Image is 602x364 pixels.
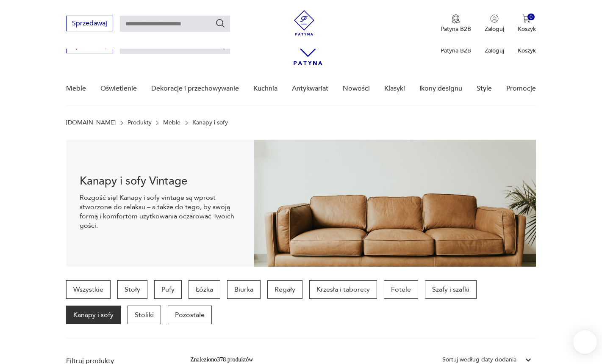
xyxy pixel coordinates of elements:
iframe: Smartsupp widget button [573,330,597,354]
h1: Kanapy i sofy Vintage [80,176,240,186]
p: Kanapy i sofy [192,119,228,126]
a: Oświetlenie [100,72,137,105]
a: Meble [66,72,86,105]
a: Szafy i szafki [425,280,477,299]
a: Fotele [384,280,418,299]
p: Rozgość się! Kanapy i sofy vintage są wprost stworzone do relaksu – a także do tego, by swoją for... [80,193,240,230]
img: Ikona koszyka [522,14,531,23]
img: Ikonka użytkownika [490,14,499,23]
p: Zaloguj [485,47,504,55]
a: Kuchnia [253,72,277,105]
a: Produkty [128,119,152,126]
button: Szukaj [215,18,225,28]
a: Stoliki [128,306,161,324]
a: Dekoracje i przechowywanie [151,72,239,105]
a: Sprzedawaj [66,21,113,27]
a: Nowości [343,72,370,105]
a: Sprzedawaj [66,43,113,49]
a: Pozostałe [168,306,212,324]
a: Klasyki [384,72,405,105]
a: Łóżka [189,280,220,299]
a: Pufy [154,280,182,299]
button: Zaloguj [485,14,504,33]
p: Patyna B2B [441,25,471,33]
button: 0Koszyk [518,14,536,33]
a: Stoły [117,280,147,299]
button: Sprzedawaj [66,16,113,31]
a: Antykwariat [292,72,328,105]
a: Regały [267,280,302,299]
a: Promocje [506,72,536,105]
img: Patyna - sklep z meblami i dekoracjami vintage [291,10,317,36]
p: Koszyk [518,47,536,55]
a: Krzesła i taborety [309,280,377,299]
div: 0 [527,14,535,21]
a: [DOMAIN_NAME] [66,119,116,126]
p: Zaloguj [485,25,504,33]
img: Ikona medalu [452,14,460,24]
a: Biurka [227,280,261,299]
a: Ikona medaluPatyna B2B [441,14,471,33]
img: 4dcd11543b3b691785adeaf032051535.jpg [254,140,536,267]
p: Patyna B2B [441,47,471,55]
button: Patyna B2B [441,14,471,33]
a: Wszystkie [66,280,111,299]
a: Meble [163,119,180,126]
a: Style [477,72,492,105]
a: Ikony designu [419,72,462,105]
a: Kanapy i sofy [66,306,121,324]
p: Koszyk [518,25,536,33]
